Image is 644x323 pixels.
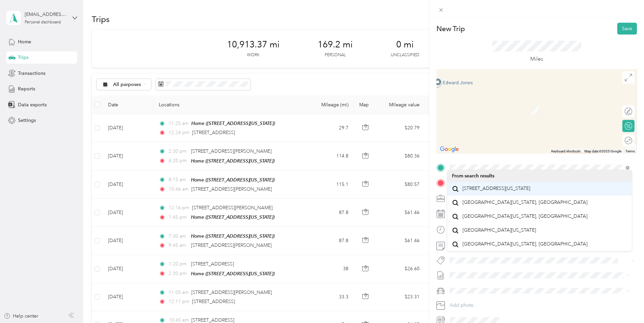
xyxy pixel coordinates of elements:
p: New Trip [436,24,465,34]
span: [STREET_ADDRESS][US_STATE] [463,186,530,192]
button: Add photo [447,301,637,310]
button: Keyboard shortcuts [551,149,580,154]
img: Google [438,145,460,154]
span: [GEOGRAPHIC_DATA][US_STATE], [GEOGRAPHIC_DATA] [463,213,587,219]
span: From search results [452,173,494,179]
span: Map data ©2025 Google [584,149,621,153]
p: Miles [530,55,543,63]
button: Save [617,23,637,35]
a: Open this area in Google Maps (opens a new window) [438,145,460,154]
iframe: Everlance-gr Chat Button Frame [606,285,644,323]
span: [GEOGRAPHIC_DATA][US_STATE] [463,227,536,233]
span: [GEOGRAPHIC_DATA][US_STATE], [GEOGRAPHIC_DATA] [463,199,587,206]
span: [GEOGRAPHIC_DATA][US_STATE], [GEOGRAPHIC_DATA] [463,241,587,247]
